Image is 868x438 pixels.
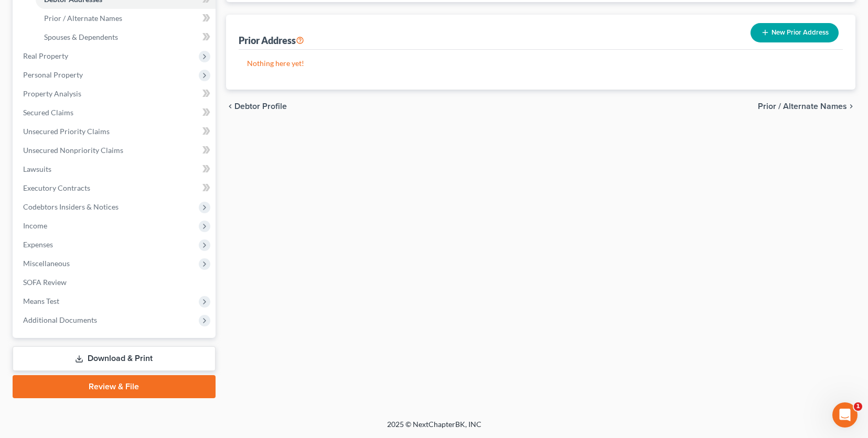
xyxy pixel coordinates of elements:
[758,102,855,111] button: Prior / Alternate Names chevron_right
[13,375,216,398] a: Review & File
[751,23,839,42] button: New Prior Address
[23,259,70,268] span: Miscellaneous
[23,297,59,305] span: Means Test
[15,103,216,122] a: Secured Claims
[23,315,97,324] span: Additional Documents
[247,58,834,69] p: Nothing here yet!
[15,179,216,198] a: Executory Contracts
[135,419,733,438] div: 2025 © NextChapterBK, INC
[23,221,47,230] span: Income
[23,89,81,98] span: Property Analysis
[23,51,68,60] span: Real Property
[15,141,216,160] a: Unsecured Nonpriority Claims
[23,108,73,117] span: Secured Claims
[23,183,90,192] span: Executory Contracts
[832,402,858,428] iframe: Intercom live chat
[23,278,67,287] span: SOFA Review
[44,32,118,41] span: Spouses & Dependents
[36,28,216,47] a: Spouses & Dependents
[23,202,119,211] span: Codebtors Insiders & Notices
[23,70,83,79] span: Personal Property
[44,14,122,23] span: Prior / Alternate Names
[15,160,216,179] a: Lawsuits
[23,240,53,249] span: Expenses
[854,402,862,411] span: 1
[36,9,216,28] a: Prior / Alternate Names
[23,165,51,173] span: Lawsuits
[758,102,847,111] span: Prior / Alternate Names
[23,146,123,155] span: Unsecured Nonpriority Claims
[847,102,855,111] i: chevron_right
[23,127,110,136] span: Unsecured Priority Claims
[15,122,216,141] a: Unsecured Priority Claims
[15,273,216,292] a: SOFA Review
[239,34,304,47] div: Prior Address
[226,102,234,111] i: chevron_left
[226,102,287,111] button: chevron_left Debtor Profile
[234,102,287,111] span: Debtor Profile
[15,84,216,103] a: Property Analysis
[13,346,216,371] a: Download & Print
